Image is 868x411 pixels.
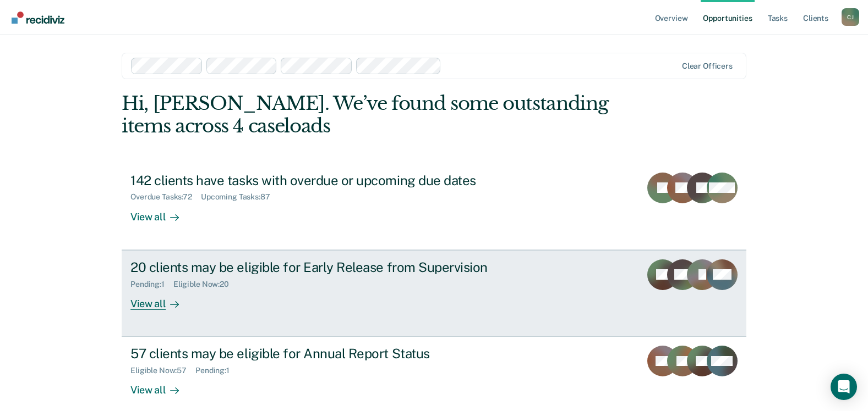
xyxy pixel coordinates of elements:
[842,8,859,26] button: Profile dropdown button
[130,259,517,275] div: 20 clients may be eligible for Early Release from Supervision
[122,250,746,337] a: 20 clients may be eligible for Early Release from SupervisionPending:1Eligible Now:20View all
[122,92,621,137] div: Hi, [PERSON_NAME]. We’ve found some outstanding items across 4 caseloads
[130,288,192,310] div: View all
[130,192,201,202] div: Overdue Tasks : 72
[122,164,746,250] a: 142 clients have tasks with overdue or upcoming due datesOverdue Tasks:72Upcoming Tasks:87View all
[682,62,733,71] div: Clear officers
[130,280,173,289] div: Pending : 1
[130,366,195,375] div: Eligible Now : 57
[201,192,279,202] div: Upcoming Tasks : 87
[831,374,857,400] div: Open Intercom Messenger
[130,173,517,188] div: 142 clients have tasks with overdue or upcoming due dates
[130,375,192,397] div: View all
[195,366,238,375] div: Pending : 1
[12,12,64,24] img: Recidiviz
[173,280,238,289] div: Eligible Now : 20
[130,202,192,223] div: View all
[130,346,517,362] div: 57 clients may be eligible for Annual Report Status
[842,8,859,26] div: C J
